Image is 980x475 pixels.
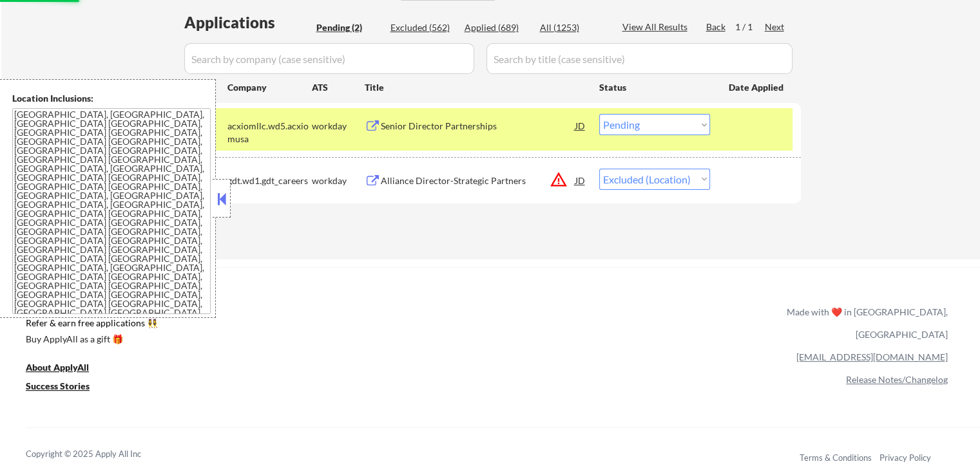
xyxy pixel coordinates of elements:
[540,21,604,34] div: All (1253)
[227,81,312,94] div: Company
[12,92,211,105] div: Location Inclusions:
[26,335,155,344] div: Buy ApplyAll as a gift 🎁
[390,21,455,34] div: Excluded (562)
[26,360,107,377] a: About ApplyAll
[26,332,155,348] a: Buy ApplyAll as a gift 🎁
[846,374,948,385] a: Release Notes/Changelog
[184,43,474,74] input: Search by company (case sensitive)
[26,319,517,332] a: Refer & earn free applications 👯‍♀️
[184,15,312,30] div: Applications
[550,171,568,189] button: warning_amber
[312,81,365,94] div: ATS
[706,21,727,33] div: Back
[486,43,793,74] input: Search by title (case sensitive)
[782,301,948,346] div: Made with ❤️ in [GEOGRAPHIC_DATA], [GEOGRAPHIC_DATA]
[365,81,587,94] div: Title
[574,114,587,137] div: JD
[312,174,365,187] div: workday
[574,169,587,192] div: JD
[312,120,365,133] div: workday
[26,362,89,373] u: About ApplyAll
[765,21,785,33] div: Next
[735,21,765,33] div: 1 / 1
[729,81,785,94] div: Date Applied
[227,120,312,145] div: acxiomllc.wd5.acxiomusa
[879,452,931,463] a: Privacy Policy
[465,21,529,34] div: Applied (689)
[227,174,312,187] div: gdt.wd1.gdt_careers
[26,448,174,461] div: Copyright © 2025 Apply All Inc
[26,379,107,395] a: Success Stories
[796,351,948,362] a: [EMAIL_ADDRESS][DOMAIN_NAME]
[622,21,691,33] div: View All Results
[381,174,575,187] div: Alliance Director-Strategic Partners
[316,21,381,34] div: Pending (2)
[381,120,575,133] div: Senior Director Partnerships
[26,380,90,391] u: Success Stories
[599,75,710,98] div: Status
[800,452,872,463] a: Terms & Conditions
